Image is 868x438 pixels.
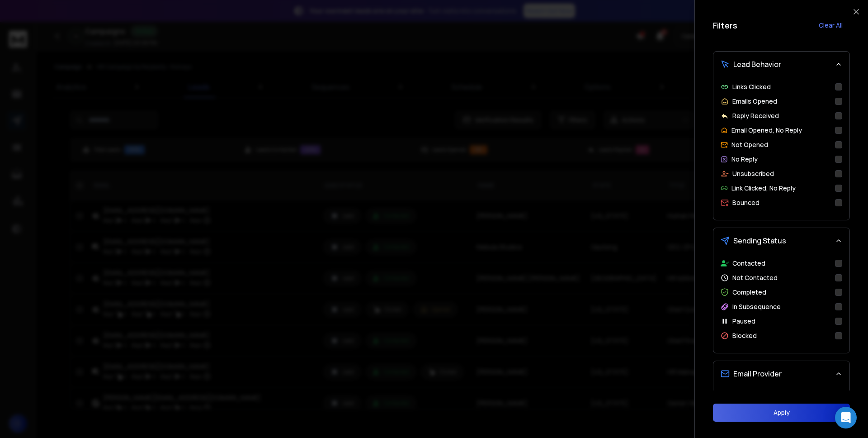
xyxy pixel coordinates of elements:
[731,184,796,193] p: Link Clicked, No Reply
[731,140,768,149] p: Not Opened
[732,97,777,106] p: Emails Opened
[713,19,737,32] h2: Filters
[732,169,774,178] p: Unsubscribed
[733,235,786,246] span: Sending Status
[732,317,755,326] p: Paused
[732,198,759,207] p: Bounced
[732,82,771,91] p: Links Clicked
[713,404,850,422] button: Apply
[713,253,849,353] div: Sending Status
[713,52,849,77] button: Lead Behavior
[732,288,766,297] p: Completed
[732,273,778,282] p: Not Contacted
[713,361,849,386] button: Email Provider
[713,77,849,220] div: Lead Behavior
[835,407,857,428] div: Open Intercom Messenger
[731,155,758,164] p: No Reply
[713,228,849,253] button: Sending Status
[811,16,850,34] button: Clear All
[732,331,757,340] p: Blocked
[732,259,765,268] p: Contacted
[733,59,781,70] span: Lead Behavior
[732,111,779,120] p: Reply Received
[731,126,802,135] p: Email Opened, No Reply
[732,302,781,311] p: In Subsequence
[733,368,782,379] span: Email Provider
